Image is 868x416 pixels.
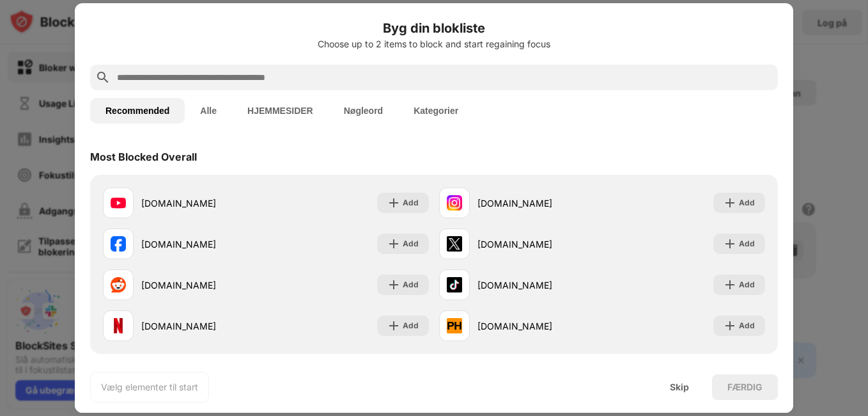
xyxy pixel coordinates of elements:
[111,195,126,211] img: favicons
[477,237,602,251] div: [DOMAIN_NAME]
[477,278,602,292] div: [DOMAIN_NAME]
[90,98,185,124] button: Recommended
[739,196,755,209] div: Add
[670,382,689,392] div: Skip
[447,318,462,333] img: favicons
[90,39,778,49] div: Choose up to 2 items to block and start regaining focus
[141,237,266,251] div: [DOMAIN_NAME]
[403,237,419,250] div: Add
[111,236,126,252] img: favicons
[141,278,266,292] div: [DOMAIN_NAME]
[141,319,266,333] div: [DOMAIN_NAME]
[232,98,329,124] button: HJEMMESIDER
[447,195,462,211] img: favicons
[403,319,419,332] div: Add
[447,236,462,252] img: favicons
[477,196,602,210] div: [DOMAIN_NAME]
[95,70,111,85] img: search.svg
[477,319,602,333] div: [DOMAIN_NAME]
[727,382,763,392] div: FÆRDIG
[447,277,462,292] img: favicons
[403,278,419,291] div: Add
[185,98,232,124] button: Alle
[739,319,755,332] div: Add
[141,196,266,210] div: [DOMAIN_NAME]
[111,277,126,292] img: favicons
[90,150,197,163] div: Most Blocked Overall
[739,278,755,291] div: Add
[398,98,474,124] button: Kategorier
[101,381,198,394] div: Vælg elementer til start
[403,196,419,209] div: Add
[329,98,398,124] button: Nøgleord
[739,237,755,250] div: Add
[90,19,778,38] h6: Byg din blokliste
[111,318,126,333] img: favicons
